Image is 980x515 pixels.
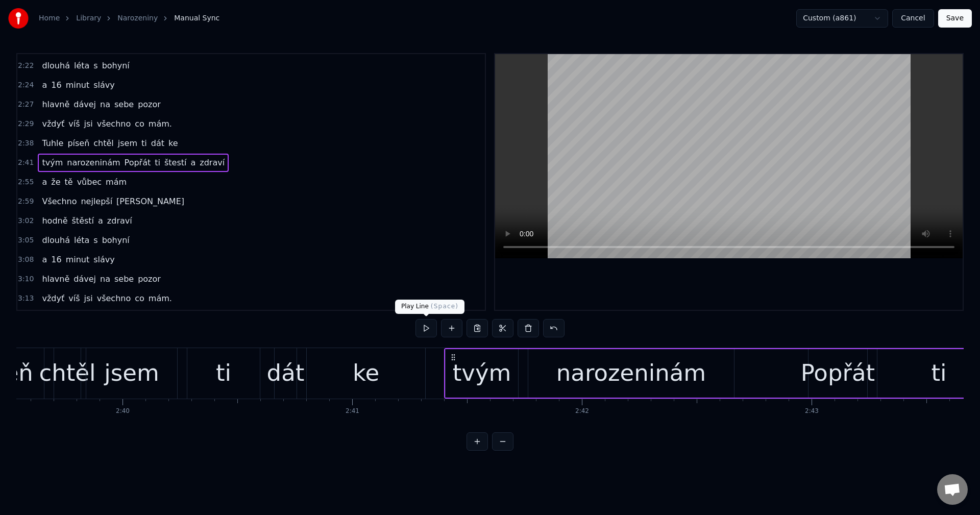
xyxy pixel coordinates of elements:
[41,195,78,207] span: Všechno
[96,118,132,130] span: všechno
[931,356,946,390] div: ti
[575,407,589,415] div: 2:42
[154,157,161,168] span: ti
[92,234,99,246] span: s
[41,234,70,246] span: dlouhá
[76,13,101,23] a: Library
[41,176,48,188] span: a
[96,292,132,304] span: všechno
[41,60,70,71] span: dlouhá
[167,137,179,149] span: ke
[137,273,162,285] span: pozor
[50,79,62,91] span: 16
[50,254,62,265] span: 16
[65,79,91,91] span: minut
[92,60,99,71] span: s
[18,293,34,304] span: 3:13
[76,176,103,188] span: vůbec
[137,99,162,110] span: pozor
[101,60,131,71] span: bohyní
[117,137,138,149] span: jsem
[124,157,152,168] span: Popřát
[41,118,65,130] span: vždyť
[106,215,133,227] span: zdraví
[97,215,104,227] span: a
[41,292,65,304] span: vždyť
[18,235,34,246] span: 3:05
[346,407,359,415] div: 2:41
[556,356,706,390] div: narozeninám
[41,157,64,168] span: tvým
[805,407,819,415] div: 2:43
[18,100,34,110] span: 2:27
[801,356,875,390] div: Popřát
[101,234,131,246] span: bohyní
[72,99,97,110] span: dávej
[134,118,145,130] span: co
[117,13,158,23] a: Narozeniny
[73,234,90,246] span: léta
[105,176,128,188] span: mám
[41,215,68,227] span: hodně
[39,13,219,23] nav: breadcrumb
[41,99,70,110] span: hlavně
[216,356,231,390] div: ti
[65,254,91,265] span: minut
[938,9,972,28] button: Save
[18,274,34,284] span: 3:10
[18,216,34,226] span: 3:02
[431,303,458,310] span: ( Space )
[115,195,185,207] span: [PERSON_NAME]
[116,407,130,415] div: 2:40
[104,356,159,390] div: jsem
[64,176,74,188] span: tě
[18,255,34,265] span: 3:08
[41,79,48,91] span: a
[73,60,90,71] span: léta
[18,61,34,71] span: 2:22
[267,356,305,390] div: dát
[67,118,81,130] span: víš
[174,13,219,23] span: Manual Sync
[39,13,60,23] a: Home
[892,9,934,28] button: Cancel
[66,137,90,149] span: píseň
[148,118,173,130] span: mám.
[66,157,121,168] span: narozeninám
[99,273,111,285] span: na
[190,157,197,168] span: a
[140,137,148,149] span: ti
[92,254,116,265] span: slávy
[163,157,188,168] span: štestí
[50,176,61,188] span: že
[18,80,34,90] span: 2:24
[113,99,135,110] span: sebe
[453,356,511,390] div: tvým
[83,292,93,304] span: jsi
[18,158,34,168] span: 2:41
[150,137,165,149] span: dát
[41,254,48,265] span: a
[937,474,968,505] div: Otevřený chat
[71,215,95,227] span: štěstí
[18,177,34,187] span: 2:55
[83,118,93,130] span: jsi
[39,356,95,390] div: chtěl
[99,99,111,110] span: na
[134,292,145,304] span: co
[18,138,34,149] span: 2:38
[72,273,97,285] span: dávej
[92,137,115,149] span: chtěl
[92,79,116,91] span: slávy
[148,292,173,304] span: mám.
[18,119,34,129] span: 2:29
[113,273,135,285] span: sebe
[41,137,64,149] span: Tuhle
[395,300,464,314] div: Play Line
[80,195,113,207] span: nejlepší
[8,8,29,29] img: youka
[353,356,379,390] div: ke
[41,273,70,285] span: hlavně
[199,157,226,168] span: zdraví
[18,197,34,207] span: 2:59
